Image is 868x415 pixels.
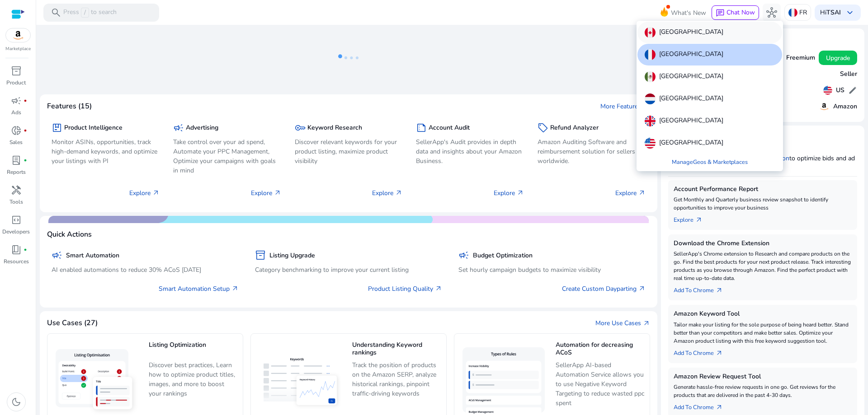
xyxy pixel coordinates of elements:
p: [GEOGRAPHIC_DATA] [659,27,723,38]
img: fr.svg [645,49,656,60]
img: mx.svg [645,71,656,82]
img: us.svg [645,138,656,149]
p: [GEOGRAPHIC_DATA] [659,138,723,149]
a: ManageGeos & Marketplaces [665,154,755,170]
p: [GEOGRAPHIC_DATA] [659,71,723,82]
p: [GEOGRAPHIC_DATA] [659,93,723,104]
img: uk.svg [645,116,656,126]
p: [GEOGRAPHIC_DATA] [659,49,723,60]
img: nl.svg [645,93,656,104]
img: ca.svg [645,27,656,38]
p: [GEOGRAPHIC_DATA] [659,116,723,126]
